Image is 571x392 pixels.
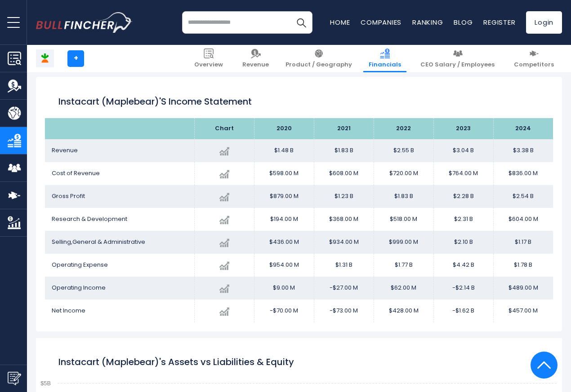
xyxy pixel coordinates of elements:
td: $598.00 M [254,162,314,185]
td: $518.00 M [374,208,433,231]
a: Revenue [237,45,274,72]
td: -$73.00 M [314,300,374,322]
td: $1.83 B [374,185,433,208]
td: $954.00 M [254,254,314,277]
td: -$70.00 M [254,300,314,322]
td: $999.00 M [374,231,433,254]
button: Search [290,11,312,34]
td: $436.00 M [254,231,314,254]
td: $2.54 B [493,185,553,208]
a: Go to homepage [36,12,133,33]
a: + [67,50,84,67]
th: 2021 [314,118,374,139]
a: Competitors [509,45,559,72]
a: Product / Geography [280,45,357,72]
td: $4.42 B [433,254,493,277]
th: 2024 [493,118,553,139]
span: Competitors [514,61,554,69]
td: $2.55 B [374,139,433,162]
span: Product / Geography [285,61,352,69]
td: $3.38 B [493,139,553,162]
a: Ranking [412,18,443,27]
a: Companies [361,18,401,27]
h1: Instacart (Maplebear)'s Income Statement [58,95,540,108]
span: Operating Income [52,283,106,292]
img: CART logo [36,50,54,67]
td: $764.00 M [433,162,493,185]
td: $3.04 B [433,139,493,162]
th: 2022 [374,118,433,139]
td: $1.83 B [314,139,374,162]
a: Overview [189,45,228,72]
span: Gross Profit [52,192,85,200]
td: $1.77 B [374,254,433,277]
td: $879.00 M [254,185,314,208]
td: $934.00 M [314,231,374,254]
td: $194.00 M [254,208,314,231]
td: -$1.62 B [433,300,493,322]
a: Blog [454,18,473,27]
td: $608.00 M [314,162,374,185]
span: Net Income [52,306,85,315]
a: CEO Salary / Employees [415,45,500,72]
span: Financials [369,61,401,69]
span: Operating Expense [52,260,108,269]
span: Cost of Revenue [52,169,100,177]
span: Overview [194,61,223,69]
td: -$27.00 M [314,277,374,300]
td: $2.28 B [433,185,493,208]
img: bullfincher logo [36,12,133,33]
td: $1.17 B [493,231,553,254]
td: $2.31 B [433,208,493,231]
a: Login [526,11,562,34]
th: 2020 [254,118,314,139]
tspan: Instacart (Maplebear)'s Assets vs Liabilities & Equity [58,356,294,368]
span: Revenue [52,146,78,154]
td: $720.00 M [374,162,433,185]
th: 2023 [433,118,493,139]
td: $2.10 B [433,231,493,254]
span: Selling,General & Administrative [52,238,145,246]
span: Revenue [242,61,269,69]
td: $1.23 B [314,185,374,208]
span: CEO Salary / Employees [420,61,495,69]
span: Research & Development [52,215,127,223]
td: $457.00 M [493,300,553,322]
td: -$2.14 B [433,277,493,300]
a: Home [330,18,350,27]
td: $489.00 M [493,277,553,300]
td: $836.00 M [493,162,553,185]
td: $62.00 M [374,277,433,300]
text: $5B [40,380,51,387]
td: $9.00 M [254,277,314,300]
td: $428.00 M [374,300,433,322]
th: Chart [194,118,254,139]
td: $604.00 M [493,208,553,231]
td: $1.78 B [493,254,553,277]
a: Financials [363,45,406,72]
td: $368.00 M [314,208,374,231]
a: Register [483,18,515,27]
td: $1.48 B [254,139,314,162]
td: $1.31 B [314,254,374,277]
